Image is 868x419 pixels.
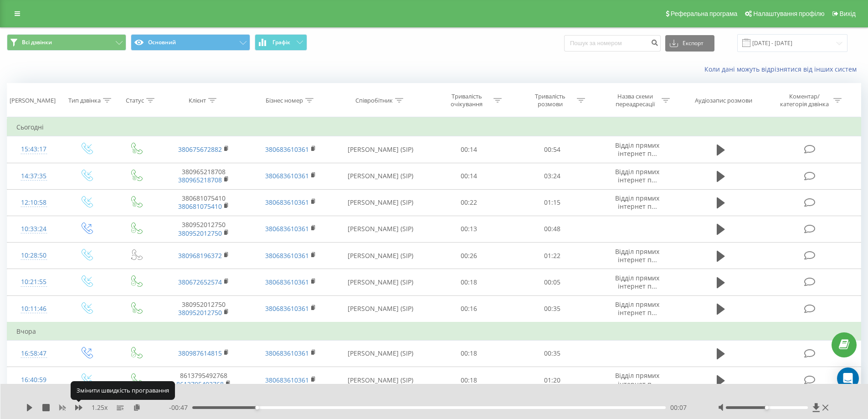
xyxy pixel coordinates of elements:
span: 1.25 x [92,403,108,412]
div: 15:43:17 [16,140,51,158]
span: Відділ прямих інтернет п... [615,194,659,211]
input: Пошук за номером [564,35,661,52]
a: 380683610361 [265,278,309,286]
td: 00:26 [427,243,511,269]
div: 10:28:50 [16,247,51,264]
div: 10:21:55 [16,273,51,291]
a: 380683610361 [265,198,309,207]
div: Статус [126,97,144,104]
button: Графік [255,34,307,51]
a: 380952012750 [178,308,222,317]
td: 00:16 [427,295,511,322]
a: Коли дані можуть відрізнятися вiд інших систем [704,65,861,73]
span: Відділ прямих інтернет п... [615,167,659,184]
a: 380987614815 [178,349,222,357]
button: Основний [131,34,250,51]
a: 380965218708 [178,176,222,184]
td: 380952012750 [160,295,247,322]
td: 8613795492768 [160,367,247,393]
td: 00:48 [511,216,594,242]
div: Клієнт [189,97,206,104]
div: Тип дзвінка [68,97,101,104]
td: 01:15 [511,189,594,216]
td: [PERSON_NAME] (SIP) [334,340,427,367]
td: 00:05 [511,269,594,295]
td: [PERSON_NAME] (SIP) [334,243,427,269]
a: 380683610361 [265,304,309,313]
td: 00:22 [427,189,511,216]
td: 00:35 [511,340,594,367]
span: Реферальна програма [671,10,738,17]
button: Всі дзвінки [7,34,126,51]
div: Accessibility label [255,406,259,409]
td: 00:54 [511,136,594,163]
a: 380675672882 [178,145,222,154]
td: [PERSON_NAME] (SIP) [334,189,427,216]
td: Вчора [7,322,861,341]
td: [PERSON_NAME] (SIP) [334,367,427,393]
div: Тривалість розмови [526,93,575,108]
div: 12:10:58 [16,194,51,212]
td: [PERSON_NAME] (SIP) [334,163,427,189]
a: 380683610361 [265,145,309,154]
td: [PERSON_NAME] (SIP) [334,295,427,322]
div: 10:11:46 [16,300,51,318]
td: 01:22 [511,243,594,269]
td: 380952012750 [160,216,247,242]
a: 380683610361 [265,376,309,384]
span: Всі дзвінки [22,39,52,46]
div: Змінити швидкість програвання [71,381,175,399]
td: [PERSON_NAME] (SIP) [334,269,427,295]
td: 00:18 [427,269,511,295]
div: Тривалість очікування [442,93,491,108]
a: 380683610361 [265,251,309,260]
td: 380965218708 [160,163,247,189]
a: 380681075410 [178,202,222,211]
button: Експорт [665,35,714,52]
span: Відділ прямих інтернет п... [615,300,659,317]
td: 00:35 [511,295,594,322]
td: 00:13 [427,216,511,242]
span: Відділ прямих інтернет п... [615,274,659,290]
div: 16:40:59 [16,371,51,389]
span: Відділ прямих інтернет п... [615,141,659,158]
a: 380952012750 [178,229,222,238]
span: 00:07 [670,403,687,412]
div: Open Intercom Messenger [837,367,859,389]
div: Коментар/категорія дзвінка [778,93,831,108]
td: 00:18 [427,340,511,367]
span: - 00:47 [169,403,192,412]
div: Назва схеми переадресації [611,93,659,108]
a: 380683610361 [265,171,309,180]
div: Аудіозапис розмови [695,97,752,104]
span: Вихід [840,10,856,17]
span: Відділ прямих інтернет п... [615,247,659,264]
td: 00:18 [427,367,511,393]
div: 14:37:35 [16,167,51,185]
div: Accessibility label [765,406,769,409]
td: 00:14 [427,136,511,163]
span: Налаштування профілю [753,10,824,17]
td: 00:14 [427,163,511,189]
span: Графік [272,39,290,46]
td: [PERSON_NAME] (SIP) [334,136,427,163]
td: 03:24 [511,163,594,189]
a: 380672652574 [178,278,222,286]
div: [PERSON_NAME] [10,97,56,104]
div: 16:58:47 [16,345,51,362]
td: [PERSON_NAME] (SIP) [334,216,427,242]
a: 380683610361 [265,224,309,233]
div: Співробітник [355,97,393,104]
td: 01:20 [511,367,594,393]
div: 10:33:24 [16,220,51,238]
div: Бізнес номер [266,97,303,104]
a: 8613795492768 [176,380,224,388]
td: 380681075410 [160,189,247,216]
a: 380683610361 [265,349,309,357]
td: Сьогодні [7,118,861,136]
span: Відділ прямих інтернет п... [615,371,659,388]
a: 380968196372 [178,251,222,260]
